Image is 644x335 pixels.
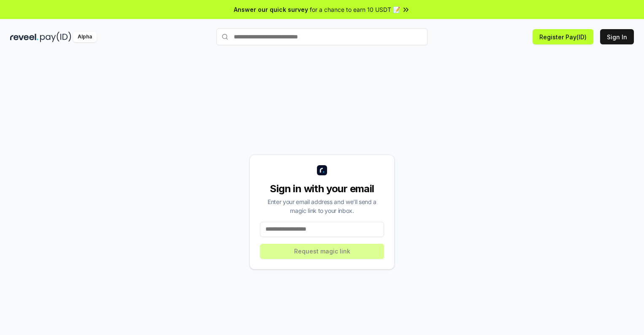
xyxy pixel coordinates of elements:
div: Sign in with your email [260,182,384,196]
button: Register Pay(ID) [533,29,593,44]
div: Alpha [73,32,97,42]
img: pay_id [40,32,71,42]
button: Sign In [600,29,634,44]
span: for a chance to earn 10 USDT 📝 [310,5,400,14]
span: Answer our quick survey [234,5,308,14]
img: logo_small [317,165,327,175]
img: reveel_dark [10,32,38,42]
div: Enter your email address and we’ll send a magic link to your inbox. [260,197,384,215]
